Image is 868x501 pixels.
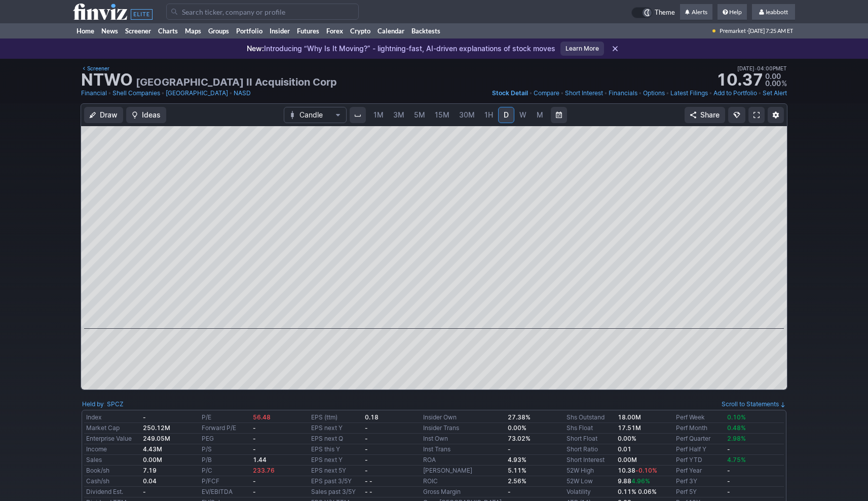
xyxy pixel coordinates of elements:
span: Share [700,110,720,120]
a: Add to Portfolio [713,88,757,98]
b: - [508,488,511,495]
td: Book/sh [84,466,141,476]
span: [DATE] 7:25 AM ET [748,23,793,38]
span: 56.48 [253,413,271,421]
b: 9.88 [618,477,650,485]
a: Held by [82,400,104,408]
b: - [727,488,730,495]
span: 0.10% [727,413,746,421]
a: W [515,107,531,123]
b: 73.02% [508,435,531,442]
td: Perf 5Y [674,487,725,497]
td: Market Cap [84,423,141,434]
span: New: [247,44,264,53]
td: Inst Own [421,434,506,444]
a: Compare [534,88,559,98]
b: 0.00% [508,424,526,432]
span: • [604,88,608,98]
b: 0.00% [618,435,636,442]
a: Set Alert [763,88,787,98]
button: Draw [84,107,123,123]
a: Insider [266,23,293,38]
b: - [253,488,256,495]
td: Inst Trans [421,444,506,455]
p: Introducing “Why Is It Moving?” - lightning-fast, AI-driven explanations of stock moves [247,44,555,54]
b: 250.12M [143,424,170,432]
a: Help [718,4,747,20]
b: - [727,445,730,453]
a: Portfolio [233,23,266,38]
a: Financials [609,88,637,98]
small: - - [365,488,372,495]
span: Ideas [142,110,161,120]
a: Screener [122,23,155,38]
span: 5M [414,110,425,119]
a: 15M [430,107,454,123]
b: 7.19 [143,467,157,474]
b: 249.05M [143,435,170,442]
span: 2.98% [727,435,746,442]
strong: 10.37 [716,72,763,88]
b: 0.00M [143,456,162,464]
a: Theme [631,7,675,18]
button: Share [685,107,725,123]
b: 0.04 [143,477,157,485]
td: Index [84,412,141,423]
td: Shs Outstand [564,412,616,423]
td: EPS this Y [309,444,362,455]
span: W [519,110,526,119]
span: -0.10% [635,467,657,474]
td: Perf 3Y [674,476,725,487]
b: - [508,445,511,453]
span: • [229,88,233,98]
b: - [365,424,368,432]
span: 3M [393,110,404,119]
b: - [365,467,368,474]
td: P/E [200,412,251,423]
a: Latest Filings [670,88,708,98]
a: Short Interest [565,88,603,98]
span: Premarket · [720,23,748,38]
b: 4.43M [143,445,162,453]
b: - [253,435,256,442]
td: EPS next Q [309,434,362,444]
span: Stock Detail [492,89,528,97]
a: 0.01 [618,445,631,453]
a: Shell Companies [112,88,160,98]
td: Perf YTD [674,455,725,466]
a: Screener [81,64,109,73]
a: 1H [480,107,498,123]
small: - [143,413,146,421]
button: Chart Type [284,107,347,123]
td: [PERSON_NAME] [421,466,506,476]
a: 0.00M [618,456,637,464]
span: 0.00 [765,79,781,88]
a: [GEOGRAPHIC_DATA] [166,88,228,98]
span: 0.00 [765,72,781,81]
span: 4.75% [727,456,746,464]
a: Calendar [374,23,408,38]
span: • [529,88,533,98]
td: Perf Half Y [674,444,725,455]
a: Alerts [680,4,712,20]
h2: [GEOGRAPHIC_DATA] II Acquisition Corp [136,75,337,89]
td: Perf Month [674,423,725,434]
td: EPS next 5Y [309,466,362,476]
button: Interval [350,107,366,123]
b: - [727,477,730,485]
a: Futures [293,23,323,38]
td: 52W Low [564,476,616,487]
td: Volatility [564,487,616,497]
span: Theme [655,7,675,18]
td: P/S [200,444,251,455]
a: Scroll to Statements [722,400,786,408]
button: Range [551,107,567,123]
td: Perf Week [674,412,725,423]
a: Financial [81,88,107,98]
a: Forex [323,23,347,38]
span: % [781,79,787,88]
td: EPS next Y [309,423,362,434]
b: 27.38% [508,413,531,421]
